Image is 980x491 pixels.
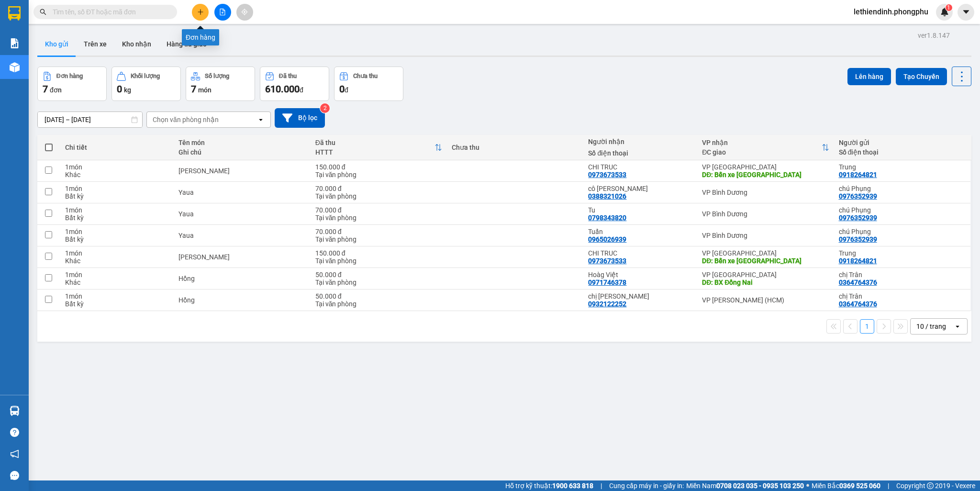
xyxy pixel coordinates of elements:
[178,189,305,196] div: Yaua
[236,4,253,21] button: aim
[339,83,345,95] span: 0
[10,449,19,458] span: notification
[131,73,160,79] div: Khối lượng
[505,480,593,491] span: Hỗ trợ kỹ thuật:
[205,73,229,79] div: Số lượng
[588,271,692,279] div: Hoàg Việt
[315,271,442,279] div: 50.000 đ
[241,9,248,15] span: aim
[178,148,305,156] div: Ghi chú
[839,271,966,279] div: chị Trân
[839,235,877,243] div: 0976352939
[839,148,966,156] div: Số điện thoại
[315,228,442,235] div: 70.000 đ
[37,67,107,101] button: Đơn hàng7đơn
[839,206,966,214] div: chú Phụng
[117,83,122,95] span: 0
[702,139,821,146] div: VP nhận
[279,73,297,79] div: Đã thu
[588,300,626,308] div: 0932122252
[124,86,131,94] span: kg
[839,192,877,200] div: 0976352939
[153,115,219,124] div: Chọn văn phòng nhận
[697,135,834,160] th: Toggle SortBy
[178,139,305,146] div: Tên món
[896,68,947,85] button: Tạo Chuyến
[839,257,877,265] div: 0918264821
[927,482,934,489] span: copyright
[53,7,166,17] input: Tìm tên, số ĐT hoặc mã đơn
[702,148,821,156] div: ĐC giao
[37,33,76,56] button: Kho gửi
[10,62,20,72] img: warehouse-icon
[76,33,114,56] button: Trên xe
[65,249,169,257] div: 1 món
[38,112,142,127] input: Select a date range.
[601,480,602,491] span: |
[275,108,325,128] button: Bộ lọc
[315,206,442,214] div: 70.000 đ
[65,192,169,200] div: Bất kỳ
[962,8,970,16] span: caret-down
[43,83,48,95] span: 7
[702,189,829,196] div: VP Bình Dương
[10,428,19,437] span: question-circle
[10,406,20,416] img: warehouse-icon
[588,249,692,257] div: CHI TRUC
[65,144,169,151] div: Chi tiết
[315,185,442,192] div: 70.000 đ
[847,68,891,85] button: Lên hàng
[918,30,950,41] div: ver 1.8.147
[311,135,447,160] th: Toggle SortBy
[56,73,83,79] div: Đơn hàng
[40,9,46,15] span: search
[702,210,829,218] div: VP Bình Dương
[65,185,169,192] div: 1 món
[257,116,265,123] svg: open
[958,4,974,21] button: caret-down
[315,300,442,308] div: Tại văn phòng
[839,300,877,308] div: 0364764376
[839,482,880,490] strong: 0369 525 060
[178,167,305,175] div: THUNG HONG
[812,480,880,491] span: Miền Bắc
[839,214,877,222] div: 0976352939
[702,279,829,286] div: DĐ: BX Đồng Nai
[588,214,626,222] div: 0798343820
[609,480,684,491] span: Cung cấp máy in - giấy in:
[315,163,442,171] div: 150.000 đ
[315,214,442,222] div: Tại văn phòng
[588,279,626,286] div: 0971746378
[191,83,196,95] span: 7
[315,249,442,257] div: 150.000 đ
[588,257,626,265] div: 0973673533
[65,228,169,235] div: 1 món
[588,138,692,145] div: Người nhận
[114,33,159,56] button: Kho nhận
[265,83,300,95] span: 610.000
[65,206,169,214] div: 1 món
[315,235,442,243] div: Tại văn phòng
[846,6,936,18] span: lethiendinh.phongphu
[702,163,829,171] div: VP [GEOGRAPHIC_DATA]
[588,163,692,171] div: CHI TRUC
[839,163,966,171] div: Trung
[702,296,829,304] div: VP [PERSON_NAME] (HCM)
[588,192,626,200] div: 0388321026
[940,8,949,16] img: icon-new-feature
[345,86,348,94] span: đ
[50,86,62,94] span: đơn
[702,271,829,279] div: VP [GEOGRAPHIC_DATA]
[839,249,966,257] div: Trung
[178,210,305,218] div: Yaua
[839,171,877,179] div: 0918264821
[320,103,330,113] sup: 2
[588,235,626,243] div: 0965026939
[839,139,966,146] div: Người gửi
[839,228,966,235] div: chú Phụng
[192,4,209,21] button: plus
[186,67,255,101] button: Số lượng7món
[300,86,303,94] span: đ
[588,206,692,214] div: Tu
[219,9,226,15] span: file-add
